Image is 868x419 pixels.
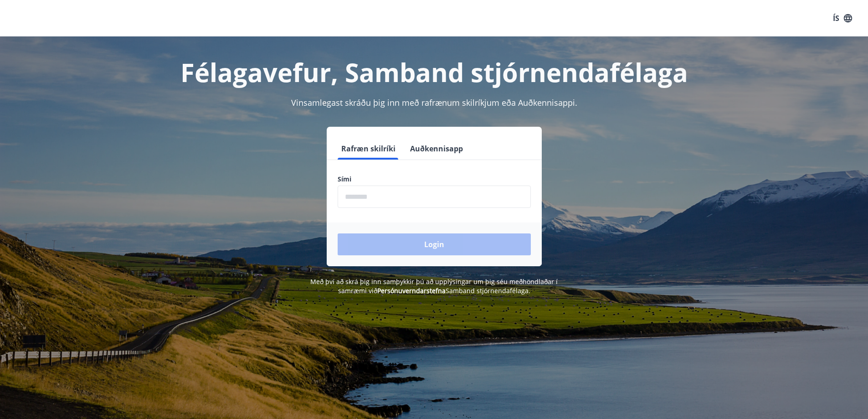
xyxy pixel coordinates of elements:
a: Persónuverndarstefna [377,286,446,295]
button: Auðkennisapp [406,138,467,160]
button: ÍS [828,10,857,26]
button: Rafræn skilríki [338,138,399,160]
label: Sími [338,175,531,184]
h1: Félagavefur, Samband stjórnendafélaga [117,55,751,89]
span: Með því að skrá þig inn samþykkir þú að upplýsingar um þig séu meðhöndlaðar í samræmi við Samband... [310,277,558,295]
span: Vinsamlegast skráðu þig inn með rafrænum skilríkjum eða Auðkennisappi. [291,97,577,108]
